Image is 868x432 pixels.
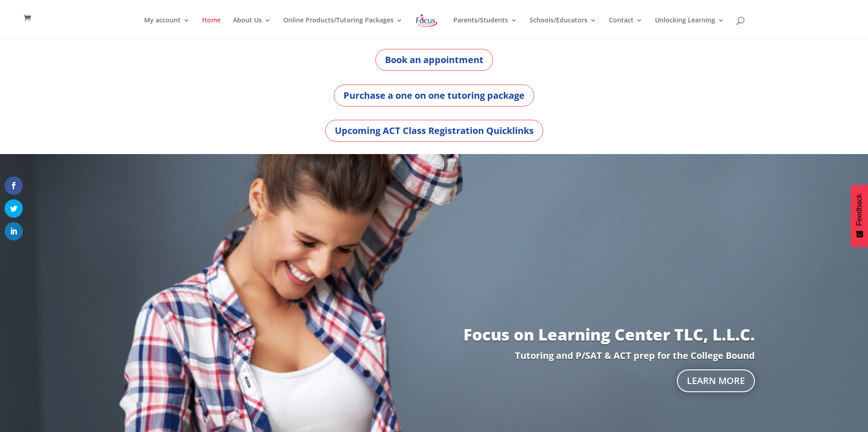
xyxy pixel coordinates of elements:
span: Feedback [855,194,863,226]
img: Focus on Learning [415,12,439,29]
button: Feedback - Show survey [851,185,868,247]
a: Purchase a one on one tutoring package [334,85,534,107]
a: About Us [233,17,271,38]
a: Upcoming ACT Class Registration Quicklinks [325,120,543,142]
a: Schools/Educators [530,17,597,38]
a: Online Products/Tutoring Packages [283,17,403,38]
a: Home [202,17,221,38]
a: Contact [609,17,643,38]
a: Unlocking Learning [655,17,724,38]
p: Tutoring and P/SAT & ACT prep for the College Bound [113,351,755,360]
a: Book an appointment [375,49,493,71]
a: Parents/Students [453,17,517,38]
a: Learn More [677,369,755,392]
a: Focus on Learning Center TLC, L.L.C. [463,324,755,345]
a: My account [144,17,190,38]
